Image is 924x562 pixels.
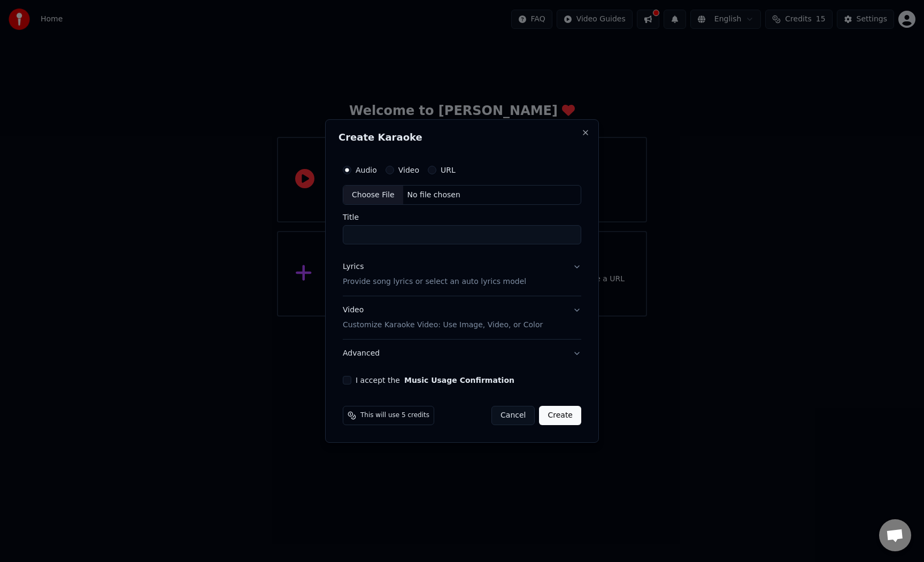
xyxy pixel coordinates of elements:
[343,297,581,340] button: VideoCustomize Karaoke Video: Use Image, Video, or Color
[404,376,514,384] button: I accept the
[441,166,456,174] label: URL
[343,277,526,288] p: Provide song lyrics or select an auto lyrics model
[343,262,364,273] div: Lyrics
[338,133,586,142] h2: Create Karaoke
[403,190,465,201] div: No file chosen
[343,340,581,367] button: Advanced
[539,406,581,425] button: Create
[343,186,403,205] div: Choose File
[356,166,377,174] label: Audio
[343,214,581,221] label: Title
[343,253,581,296] button: LyricsProvide song lyrics or select an auto lyrics model
[491,406,535,425] button: Cancel
[360,411,429,420] span: This will use 5 credits
[343,305,543,331] div: Video
[398,166,419,174] label: Video
[343,320,543,330] p: Customize Karaoke Video: Use Image, Video, or Color
[356,376,514,384] label: I accept the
